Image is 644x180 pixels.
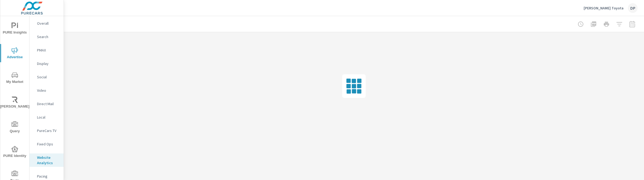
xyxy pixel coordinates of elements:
p: Social [37,74,59,80]
p: PMAX [37,47,59,53]
span: Advertise [2,47,28,60]
span: [PERSON_NAME] [2,97,28,110]
div: Website Analytics [30,153,64,167]
p: PureCars TV [37,128,59,133]
span: PURE Identity [2,146,28,159]
span: Query [2,121,28,134]
p: Website Analytics [37,155,59,166]
div: Search [30,33,64,41]
p: Search [37,34,59,39]
div: Direct Mail [30,100,64,108]
span: My Market [2,72,28,85]
span: PURE Insights [2,23,28,36]
p: [PERSON_NAME] Toyota [584,6,624,10]
p: Video [37,88,59,93]
div: Overall [30,19,64,27]
div: Video [30,86,64,94]
div: DP [628,3,638,13]
p: Direct Mail [37,101,59,106]
div: Local [30,113,64,121]
div: Display [30,60,64,68]
div: PureCars TV [30,127,64,135]
div: Fixed Ops [30,140,64,148]
p: Local [37,115,59,120]
div: PMAX [30,46,64,54]
p: Display [37,61,59,66]
p: Overall [37,21,59,26]
div: Social [30,73,64,81]
p: Fixed Ops [37,141,59,147]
